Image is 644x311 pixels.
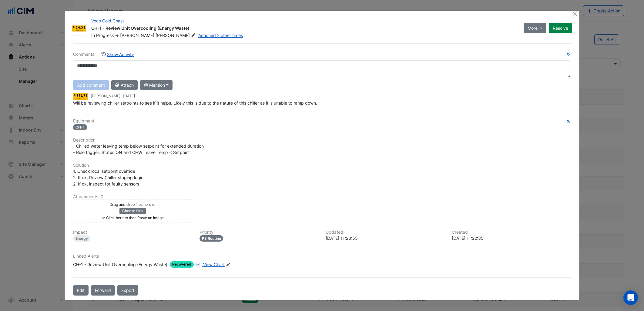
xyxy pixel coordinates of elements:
[73,194,571,199] h6: Attachments: 0
[73,261,167,268] div: CH-1 - Review Unit Overcooling (Energy Waste)
[452,235,571,241] div: [DATE] 11:22:35
[156,32,197,38] span: [PERSON_NAME]
[198,33,243,38] a: Actioned 2 other times
[326,235,444,241] div: [DATE] 11:23:55
[528,25,538,31] span: More
[452,230,571,235] h6: Created
[73,93,88,100] img: Voco Gold Coast
[117,285,138,296] a: Export
[73,143,204,155] span: - Chilled water leaving temp below setpoint for extended duration - Rule trigger: Status ON and C...
[572,11,578,17] button: Close
[73,169,146,186] span: 1. Check local setpoint override 2. If ok, Review Chiller staging logic; 2. If ok, inspect for fa...
[115,33,119,38] span: ->
[91,18,124,23] a: Voco Gold Coast
[73,138,571,143] h6: Description
[170,261,194,268] span: Recovered
[195,261,225,268] a: View Chart
[524,23,546,33] button: More
[72,25,86,32] img: Voco Gold Coast
[73,285,89,296] button: Edit
[200,230,318,235] h6: Priority
[73,235,90,242] div: Energy
[226,263,230,267] fa-icon: Edit Linked Alerts
[73,163,571,168] h6: Solution
[91,25,516,32] div: CH-1 - Review Unit Overcooling (Energy Waste)
[326,230,444,235] h6: Updated
[120,33,154,38] span: [PERSON_NAME]
[73,124,87,130] span: CH-1
[123,94,135,98] span: 2025-06-13 11:23:55
[109,202,156,207] small: Drag and drop files here or
[140,80,173,90] button: @ Mention
[91,33,114,38] span: In Progress
[73,51,134,58] div: Comments: 1
[119,208,146,214] button: Choose files
[200,235,223,242] div: P3 Routine
[549,23,572,33] button: Resolve
[101,51,134,58] button: Show Activity
[111,80,138,90] button: Attach
[623,290,638,305] div: Open Intercom Messenger
[203,262,225,267] span: View Chart
[102,216,164,220] small: or Click here to then Paste an image
[91,93,135,99] small: [PERSON_NAME] -
[73,254,571,259] h6: Linked Alerts
[73,119,571,124] h6: Equipment
[73,230,192,235] h6: Impact
[73,100,317,105] span: Will be reviewing chiller setpoints to see if it helps. Likely this is due to the nature of this ...
[91,285,115,296] button: Forward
